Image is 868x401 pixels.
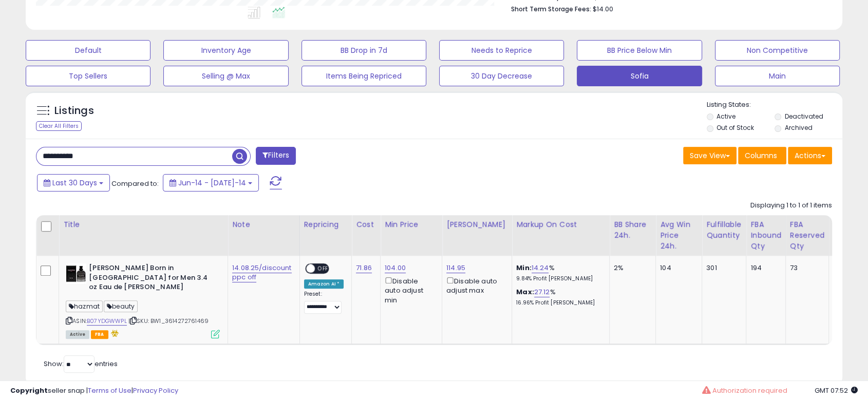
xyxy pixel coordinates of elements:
label: Deactivated [785,112,823,121]
button: 30 Day Decrease [439,66,564,86]
button: Last 30 Days [37,174,110,192]
a: 114.95 [446,263,465,273]
div: Amazon AI * [304,279,344,289]
div: Displaying 1 to 1 of 1 items [750,201,832,211]
label: Active [716,112,735,121]
b: Max: [516,287,534,297]
button: Actions [788,147,832,164]
button: BB Drop in 7d [301,40,426,61]
span: OFF [315,264,331,273]
button: Jun-14 - [DATE]-14 [163,174,259,192]
span: | SKU: BW1_3614272761469 [128,317,209,325]
a: 14.24 [532,263,549,273]
button: Main [715,66,840,86]
div: Avg Win Price 24h. [660,219,697,252]
div: % [516,263,601,282]
div: BB Share 24h. [614,219,651,241]
div: Preset: [304,291,344,314]
span: FBA [91,330,108,339]
p: Listing States: [707,100,842,110]
a: Privacy Policy [133,386,178,395]
span: Show: entries [44,359,118,369]
img: 415dzHwKuTL._SL40_.jpg [66,263,86,284]
div: Fulfillable Quantity [706,219,742,241]
button: BB Price Below Min [577,40,702,61]
button: Selling @ Max [163,66,288,86]
b: Short Term Storage Fees: [511,5,591,13]
button: Default [26,40,150,61]
button: Sofia [577,66,702,86]
b: Min: [516,263,532,273]
span: hazmat [66,300,103,312]
i: hazardous material [108,330,119,337]
th: The percentage added to the cost of goods (COGS) that forms the calculator for Min & Max prices. [512,215,610,256]
div: seller snap | | [10,386,178,396]
span: Compared to: [111,179,159,188]
button: Needs to Reprice [439,40,564,61]
div: Min Price [385,219,438,230]
div: 2% [614,263,648,273]
p: 9.84% Profit [PERSON_NAME] [516,275,601,282]
div: FBA Reserved Qty [790,219,824,252]
div: 301 [706,263,738,273]
b: [PERSON_NAME] Born in [GEOGRAPHIC_DATA] for Men 3.4 oz Eau de [PERSON_NAME] [89,263,214,295]
div: Markup on Cost [516,219,605,230]
div: 73 [790,263,821,273]
div: Disable auto adjust min [385,275,434,305]
label: Archived [785,123,813,132]
button: Filters [256,147,296,165]
div: Disable auto adjust max [446,275,504,295]
div: 194 [750,263,778,273]
a: 14.08.25/discount ppc off [232,263,292,282]
span: Columns [745,150,777,161]
div: % [516,288,601,307]
div: FBA inbound Qty [750,219,781,252]
a: 27.12 [534,287,550,297]
a: B07YDGWWPL [87,317,127,326]
button: Inventory Age [163,40,288,61]
div: Clear All Filters [36,121,82,131]
span: $14.00 [593,4,613,14]
button: Non Competitive [715,40,840,61]
span: 2025-08-14 07:52 GMT [815,386,858,395]
div: ASIN: [66,263,220,337]
span: Jun-14 - [DATE]-14 [178,178,246,188]
div: Title [63,219,223,230]
strong: Copyright [10,386,48,395]
span: beauty [104,300,138,312]
a: Terms of Use [88,386,131,395]
span: Last 30 Days [52,178,97,188]
label: Out of Stock [716,123,754,132]
a: 104.00 [385,263,406,273]
span: All listings currently available for purchase on Amazon [66,330,89,339]
div: Note [232,219,295,230]
button: Items Being Repriced [301,66,426,86]
a: 71.86 [356,263,372,273]
div: [PERSON_NAME] [446,219,507,230]
h5: Listings [54,104,94,118]
p: 16.96% Profit [PERSON_NAME] [516,299,601,307]
button: Columns [738,147,786,164]
button: Top Sellers [26,66,150,86]
div: Cost [356,219,376,230]
div: Repricing [304,219,348,230]
button: Save View [683,147,737,164]
div: 104 [660,263,694,273]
